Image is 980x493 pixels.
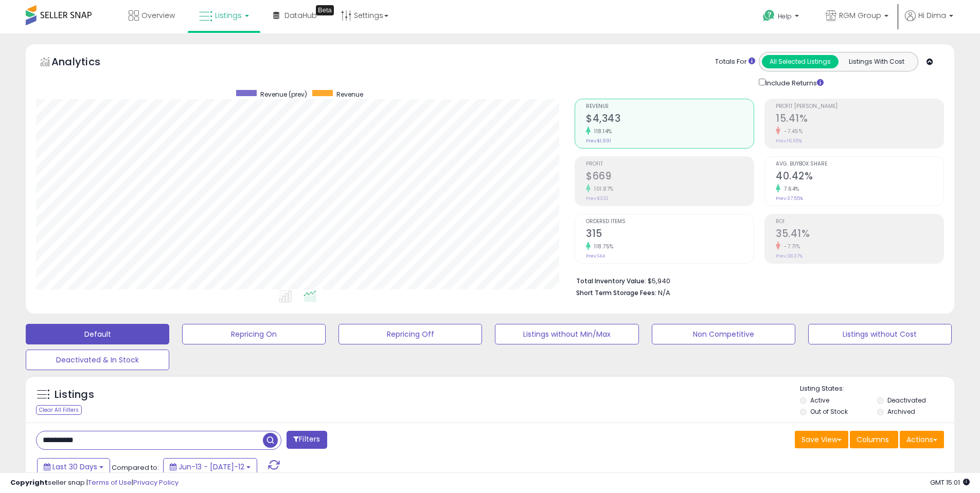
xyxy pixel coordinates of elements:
[10,478,179,488] div: seller snap | |
[586,104,754,109] span: Revenue
[800,384,954,394] p: Listing States:
[887,407,915,416] label: Archived
[586,113,754,126] h2: $4,343
[930,478,970,487] span: 2025-08-12 15:01 GMT
[762,9,775,22] i: Get Help
[182,324,326,344] button: Repricing On
[755,2,809,33] a: Help
[751,77,836,88] div: Include Returns
[808,324,952,344] button: Listings without Cost
[133,478,179,487] a: Privacy Policy
[37,458,110,476] button: Last 30 Days
[284,10,317,21] span: DataHub
[26,350,169,370] button: Deactivated & In Stock
[850,431,898,448] button: Columns
[88,478,132,487] a: Terms of Use
[776,104,943,109] span: Profit [PERSON_NAME]
[576,277,646,285] b: Total Inventory Value:
[918,10,946,21] span: Hi Dima
[857,434,889,445] span: Columns
[586,195,609,202] small: Prev: $332
[586,228,754,242] h2: 315
[586,253,605,259] small: Prev: 144
[260,90,307,99] span: Revenue (prev)
[51,54,120,71] h5: Analytics
[776,219,943,225] span: ROI
[780,243,800,250] small: -7.71%
[715,57,755,67] div: Totals For
[576,288,656,297] b: Short Term Storage Fees:
[576,274,936,286] li: $5,940
[287,431,327,449] button: Filters
[776,170,943,184] h2: 40.42%
[52,462,97,472] span: Last 30 Days
[776,228,943,242] h2: 35.41%
[586,161,754,167] span: Profit
[810,407,848,416] label: Out of Stock
[778,12,792,21] span: Help
[141,10,175,21] span: Overview
[591,185,614,193] small: 101.87%
[839,10,881,21] span: RGM Group
[591,243,614,250] small: 118.75%
[776,161,943,167] span: Avg. Buybox Share
[652,324,795,344] button: Non Competitive
[316,5,334,15] div: Tooltip anchor
[776,253,803,259] small: Prev: 38.37%
[495,324,638,344] button: Listings without Min/Max
[780,127,803,135] small: -7.45%
[10,478,48,487] strong: Copyright
[163,458,257,476] button: Jun-13 - [DATE]-12
[591,127,612,135] small: 118.14%
[795,431,848,448] button: Save View
[838,55,915,68] button: Listings With Cost
[586,138,611,144] small: Prev: $1,991
[900,431,944,448] button: Actions
[55,388,94,402] h5: Listings
[338,324,482,344] button: Repricing Off
[780,185,799,193] small: 7.64%
[762,55,839,68] button: All Selected Listings
[658,288,670,298] span: N/A
[905,10,953,33] a: Hi Dima
[179,462,244,472] span: Jun-13 - [DATE]-12
[776,195,803,202] small: Prev: 37.55%
[586,219,754,225] span: Ordered Items
[36,405,82,415] div: Clear All Filters
[887,396,926,405] label: Deactivated
[776,113,943,126] h2: 15.41%
[26,324,169,344] button: Default
[112,463,159,472] span: Compared to:
[810,396,829,405] label: Active
[586,170,754,184] h2: $669
[215,10,242,21] span: Listings
[336,90,363,99] span: Revenue
[776,138,802,144] small: Prev: 16.65%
